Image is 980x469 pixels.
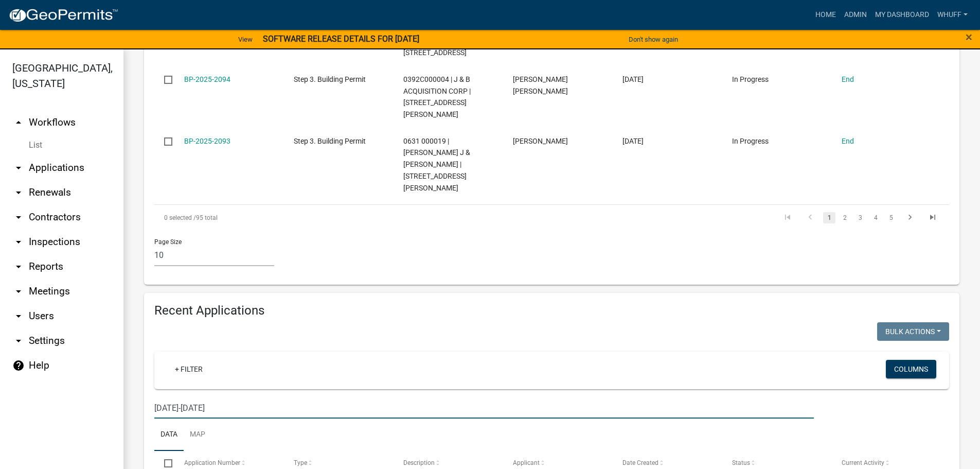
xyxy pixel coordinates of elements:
input: Search for applications [154,397,814,419]
a: + Filter [167,360,211,378]
span: Step 3. Building Permit [294,137,366,145]
li: page 5 [883,209,899,227]
a: go to previous page [800,212,820,223]
span: Current Activity [842,459,884,466]
i: arrow_drop_down [12,186,25,199]
span: 0631 000019 | PATEL MANISH J & SAURIN RAMANLAL | 3191 ROBERT HAYES RD [403,137,470,192]
a: go to next page [900,212,920,223]
i: arrow_drop_down [12,310,25,322]
span: Description [403,459,435,466]
a: 4 [869,212,882,223]
a: Admin [840,5,871,25]
span: 0190 000049 | JOHNSON LAWRENCE K SR & TINA L | 3162 MOUNTVILLE-HOGANSVILLE RD [403,13,467,57]
i: arrow_drop_down [12,260,25,273]
a: Data [154,419,184,451]
span: 0 selected / [164,214,196,221]
span: Status [732,459,750,466]
div: 95 total [154,205,468,231]
span: 09/10/2025 [622,137,644,145]
strong: SOFTWARE RELEASE DETAILS FOR [DATE] [263,34,419,44]
span: In Progress [732,137,769,145]
span: Spearman Cobb [513,75,568,95]
a: whuff [933,5,972,25]
h4: Recent Applications [154,303,949,318]
i: arrow_drop_down [12,162,25,174]
a: My Dashboard [871,5,933,25]
span: Applicant [513,459,540,466]
span: 09/10/2025 [622,75,644,83]
a: Home [811,5,840,25]
i: arrow_drop_up [12,116,25,129]
a: go to last page [923,212,942,223]
a: 1 [823,212,835,223]
span: Application Number [184,459,240,466]
li: page 2 [837,209,852,227]
i: arrow_drop_down [12,285,25,298]
a: End [842,75,854,83]
i: arrow_drop_down [12,211,25,223]
a: BP-2025-2093 [184,137,230,145]
i: arrow_drop_down [12,335,25,347]
span: In Progress [732,75,769,83]
a: End [842,137,854,145]
button: Columns [886,360,936,378]
li: page 4 [868,209,883,227]
li: page 3 [852,209,868,227]
a: View [234,31,257,48]
span: Daryl Clinton Harper [513,137,568,145]
span: Date Created [622,459,658,466]
i: help [12,359,25,372]
i: arrow_drop_down [12,236,25,248]
a: 2 [839,212,851,223]
a: 5 [885,212,897,223]
a: 3 [854,212,866,223]
span: Step 3. Building Permit [294,75,366,83]
button: Don't show again [625,31,682,48]
span: 0392C000004 | J & B ACQUISITION CORP | 195 S DAVIS RD [403,75,471,118]
a: BP-2025-2094 [184,75,230,83]
a: go to first page [778,212,797,223]
button: Bulk Actions [877,322,949,341]
span: Type [294,459,307,466]
a: Map [184,419,211,451]
span: × [966,30,972,44]
li: page 1 [822,209,837,227]
button: Close [966,31,972,43]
